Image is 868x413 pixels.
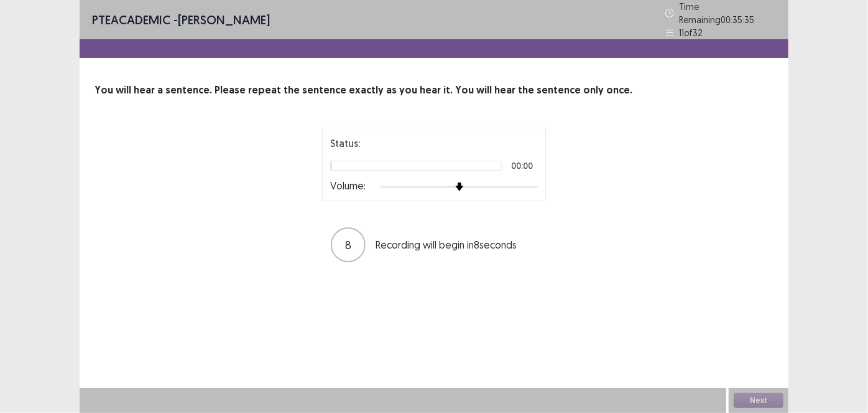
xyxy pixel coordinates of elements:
[512,161,533,170] p: 00:00
[376,237,537,252] p: Recording will begin in 8 seconds
[345,237,351,254] p: 8
[95,83,773,98] p: You will hear a sentence. Please repeat the sentence exactly as you hear it. You will hear the se...
[330,136,360,151] p: Status:
[92,12,170,27] span: PTE academic
[92,11,270,29] p: - [PERSON_NAME]
[455,183,464,191] img: arrow-thumb
[330,178,366,193] p: Volume:
[679,26,703,39] p: 11 of 32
